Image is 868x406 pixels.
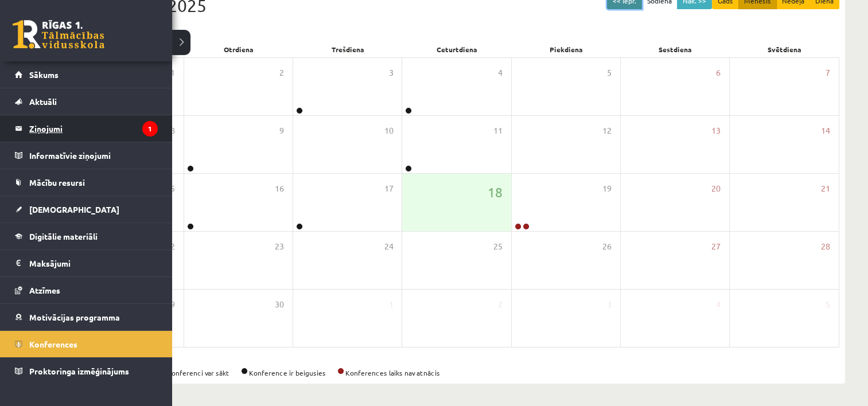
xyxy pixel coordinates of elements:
[142,121,158,136] i: 1
[15,88,158,115] a: Aktuāli
[602,124,612,137] span: 12
[29,250,158,276] legend: Maksājumi
[384,182,393,195] span: 17
[716,67,721,79] span: 6
[384,240,393,253] span: 24
[388,67,393,79] span: 3
[493,240,503,253] span: 25
[13,20,104,49] a: Rīgas 1. Tālmācības vidusskola
[75,368,839,378] div: Konference ir aktīva Konferenci var sākt Konference ir beigusies Konferences laiks nav atnācis
[29,312,120,322] span: Motivācijas programma
[275,240,284,253] span: 23
[15,142,158,169] a: Informatīvie ziņojumi
[279,124,284,137] span: 9
[711,240,721,253] span: 27
[602,182,612,195] span: 19
[388,298,393,311] span: 1
[607,298,612,311] span: 3
[821,182,830,195] span: 21
[15,169,158,196] a: Mācību resursi
[826,67,830,79] span: 7
[29,115,158,142] legend: Ziņojumi
[29,96,57,107] span: Aktuāli
[15,250,158,276] a: Maksājumi
[402,41,511,57] div: Ceturtdiena
[29,204,119,214] span: [DEMOGRAPHIC_DATA]
[29,339,77,349] span: Konferences
[384,124,393,137] span: 10
[29,142,158,169] legend: Informatīvie ziņojumi
[488,182,503,202] span: 18
[15,115,158,142] a: Ziņojumi1
[275,182,284,195] span: 16
[621,41,730,57] div: Sestdiena
[15,223,158,249] a: Digitālie materiāli
[711,124,721,137] span: 13
[493,124,503,137] span: 11
[29,69,59,80] span: Sākums
[184,41,293,57] div: Otrdiena
[15,277,158,303] a: Atzīmes
[170,67,175,79] span: 1
[279,67,284,79] span: 2
[15,304,158,330] a: Motivācijas programma
[29,231,98,241] span: Digitālie materiāli
[15,331,158,357] a: Konferences
[821,124,830,137] span: 14
[498,67,503,79] span: 4
[602,240,612,253] span: 26
[15,358,158,384] a: Proktoringa izmēģinājums
[826,298,830,311] span: 5
[512,41,621,57] div: Piekdiena
[716,298,721,311] span: 4
[29,177,85,188] span: Mācību resursi
[29,285,60,295] span: Atzīmes
[821,240,830,253] span: 28
[293,41,402,57] div: Trešdiena
[15,61,158,88] a: Sākums
[498,298,503,311] span: 2
[711,182,721,195] span: 20
[607,67,612,79] span: 5
[730,41,839,57] div: Svētdiena
[275,298,284,311] span: 30
[29,366,129,376] span: Proktoringa izmēģinājums
[170,124,175,137] span: 8
[15,196,158,222] a: [DEMOGRAPHIC_DATA]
